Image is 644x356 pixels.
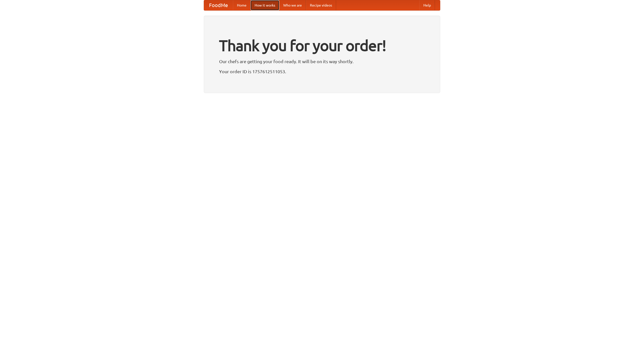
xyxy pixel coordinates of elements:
[219,33,425,58] h1: Thank you for your order!
[233,0,251,10] a: Home
[219,68,425,75] p: Your order ID is 1757612511053.
[306,0,336,10] a: Recipe videos
[419,0,435,10] a: Help
[251,0,279,10] a: How it works
[279,0,306,10] a: Who we are
[219,58,425,65] p: Our chefs are getting your food ready. It will be on its way shortly.
[204,0,233,10] a: FoodMe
